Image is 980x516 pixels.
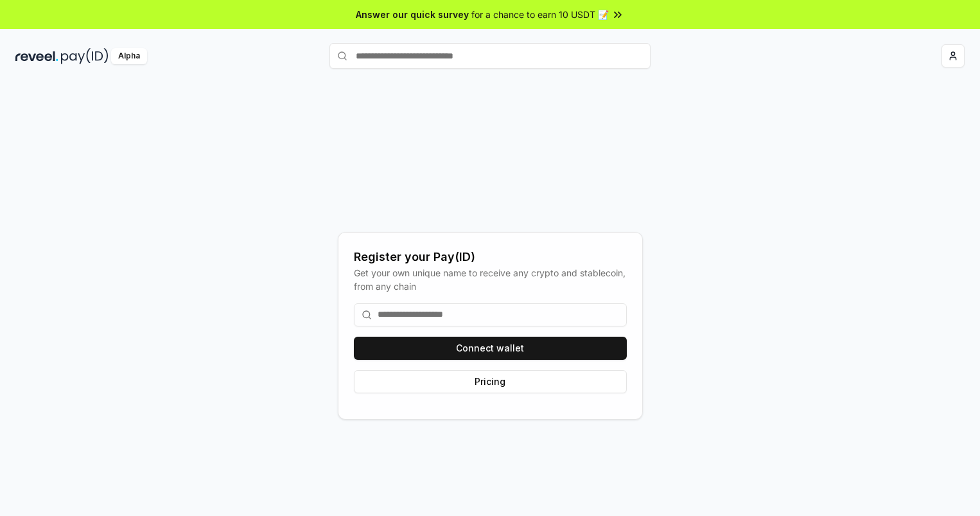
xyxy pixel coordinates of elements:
img: reveel_dark [15,48,58,64]
div: Get your own unique name to receive any crypto and stablecoin, from any chain [354,266,627,293]
div: Alpha [111,48,147,64]
span: Answer our quick survey [356,8,469,21]
span: for a chance to earn 10 USDT 📝 [471,8,609,21]
button: Connect wallet [354,337,627,360]
img: pay_id [61,48,109,64]
button: Pricing [354,370,627,393]
div: Register your Pay(ID) [354,248,627,266]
